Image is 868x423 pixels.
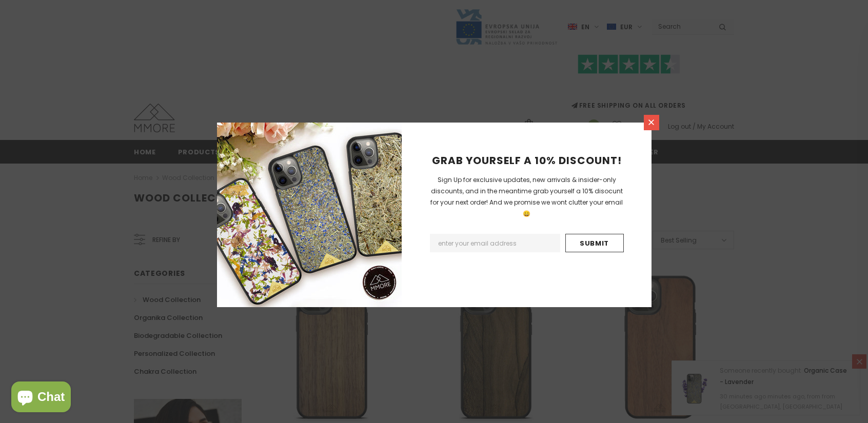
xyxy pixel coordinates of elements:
inbox-online-store-chat: Shopify online store chat [8,381,74,415]
span: Sign Up for exclusive updates, new arrivals & insider-only discounts, and in the meantime grab yo... [430,175,623,218]
span: GRAB YOURSELF A 10% DISCOUNT! [432,153,622,168]
input: Submit [565,234,624,252]
input: Email Address [430,234,560,252]
a: Close [644,115,659,130]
